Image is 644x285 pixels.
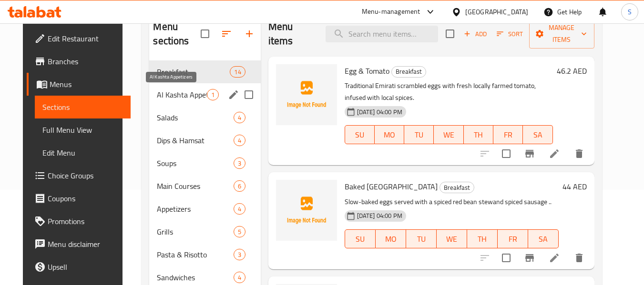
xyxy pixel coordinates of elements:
h2: Menu items [268,20,315,48]
span: Select all sections [195,24,215,44]
span: Sort sections [215,22,238,45]
a: Edit Menu [35,141,131,164]
span: SA [527,128,549,142]
a: Coupons [27,187,131,210]
div: items [230,66,245,78]
a: Edit Restaurant [27,27,131,50]
img: Egg & Tomato [276,64,337,125]
a: Branches [27,50,131,73]
div: items [234,135,245,146]
div: Dips & Hamsat4 [149,129,260,152]
span: [DATE] 04:00 PM [353,108,406,117]
span: SU [349,232,372,246]
a: Full Menu View [35,118,131,141]
span: TH [468,128,490,142]
button: edit [226,88,241,102]
span: Main Courses [157,180,233,192]
span: Breakfast [157,66,230,78]
span: Choice Groups [48,170,123,181]
span: Sort items [491,27,529,41]
span: Select section [440,24,460,44]
span: Sandwiches [157,272,233,283]
span: Menus [50,79,123,90]
span: Al Kashta Appetizers [157,89,206,100]
span: Menu disclaimer [48,238,123,250]
button: Manage items [529,19,594,49]
a: Edit menu item [549,148,560,159]
div: Appetizers4 [149,197,260,220]
span: 4 [234,113,245,122]
span: WE [440,232,463,246]
div: items [234,249,245,260]
div: items [207,89,219,100]
span: SA [532,232,555,246]
div: Main Courses6 [149,175,260,197]
button: delete [568,246,591,269]
span: Dips & Hamsat [157,135,233,146]
span: Promotions [48,216,123,227]
span: Salads [157,112,233,123]
span: Manage items [537,22,586,46]
div: items [234,203,245,215]
div: items [234,180,245,192]
button: SA [523,125,552,144]
span: 14 [230,68,245,77]
div: Breakfast14 [149,60,260,83]
div: Grills5 [149,220,260,243]
button: TU [406,229,437,248]
div: items [234,112,245,123]
span: S [628,7,632,17]
span: Full Menu View [42,124,123,136]
span: Grills [157,226,233,237]
button: delete [568,142,591,165]
a: Upsell [27,256,131,278]
span: MO [379,232,402,246]
span: 3 [234,250,245,259]
div: Al Kashta Appetizers1edit [149,83,260,106]
span: Edit Menu [42,147,123,158]
span: SU [349,128,371,142]
h2: Menu sections [153,20,200,48]
span: Soups [157,157,233,169]
span: 3 [234,159,245,168]
input: search [326,26,438,42]
p: Traditional Emirati scrambled eggs with fresh locally farmed tomato, infused with local spices. [345,80,553,104]
img: Baked Egg Fasoulia [276,180,337,241]
div: items [234,157,245,169]
button: TH [464,125,493,144]
a: Edit menu item [549,252,560,264]
span: Upsell [48,261,123,273]
span: 4 [234,205,245,214]
button: Add [460,27,491,41]
button: SA [528,229,559,248]
a: Menus [27,73,131,96]
span: Appetizers [157,203,233,215]
a: Promotions [27,210,131,233]
span: Pasta & Risotto [157,249,233,260]
span: Breakfast [392,66,426,77]
a: Choice Groups [27,164,131,187]
span: Egg & Tomato [345,64,389,78]
button: MO [376,229,406,248]
span: Baked [GEOGRAPHIC_DATA] [345,179,438,194]
span: Branches [48,56,123,67]
div: Soups3 [149,152,260,175]
span: [DATE] 04:00 PM [353,211,406,220]
button: SU [345,125,375,144]
button: WE [434,125,463,144]
span: Edit Restaurant [48,33,123,44]
span: 1 [207,90,218,99]
span: Coupons [48,193,123,204]
div: Menu-management [362,6,420,18]
button: Add section [238,22,261,45]
button: FR [498,229,528,248]
button: MO [375,125,404,144]
span: Add item [460,27,491,41]
div: items [234,226,245,237]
